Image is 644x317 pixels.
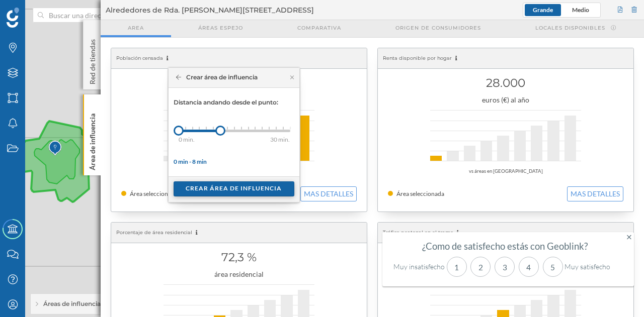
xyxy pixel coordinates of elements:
[447,257,467,277] div: 1
[179,135,204,145] div: 0 min.
[121,269,357,279] div: área residencial
[388,95,623,105] div: euros (€) al año
[388,166,623,176] div: vs áreas en [GEOGRAPHIC_DATA]
[378,48,633,69] div: Renta disponible por hogar
[572,6,589,14] span: Medio
[198,24,243,32] span: Áreas espejo
[130,190,178,197] span: Área seleccionada
[378,223,633,243] div: Tráfico peatonal en el tramo
[121,248,357,267] h1: 72,3 %
[111,223,367,243] div: Porcentaje de área residencial
[49,138,61,158] img: Marker
[389,241,620,251] div: ¿Como de satisfecho estás con Geoblink?
[174,157,294,166] div: 0 min - 8 min
[519,257,539,277] div: 4
[389,262,445,272] div: Muy insatisfecho
[395,24,481,32] span: Origen de consumidores
[121,95,357,105] div: habitantes
[297,24,341,32] span: Comparativa
[567,186,623,201] button: MAS DETALLES
[543,257,563,277] div: 5
[495,257,515,277] div: 3
[388,73,623,92] h1: 28.000
[300,186,357,201] button: MAS DETALLES
[20,7,56,16] span: Soporte
[121,166,357,176] div: vs áreas en [GEOGRAPHIC_DATA]
[533,6,553,14] span: Grande
[128,24,144,32] span: Area
[176,73,258,82] div: Crear área de influencia
[88,35,98,84] p: Red de tiendas
[270,135,310,145] div: 30 min.
[535,24,605,32] span: Locales disponibles
[111,48,367,69] div: Población censada
[470,257,491,277] div: 2
[106,5,314,15] span: Alrededores de Rda. [PERSON_NAME][STREET_ADDRESS]
[174,98,294,107] p: Distancia andando desde el punto:
[121,73,357,92] h1: 3.340
[43,299,101,308] span: Áreas de influencia
[565,262,620,272] div: Muy satisfecho
[7,8,19,28] img: Geoblink Logo
[396,190,444,197] span: Área seleccionada
[88,110,98,170] p: Área de influencia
